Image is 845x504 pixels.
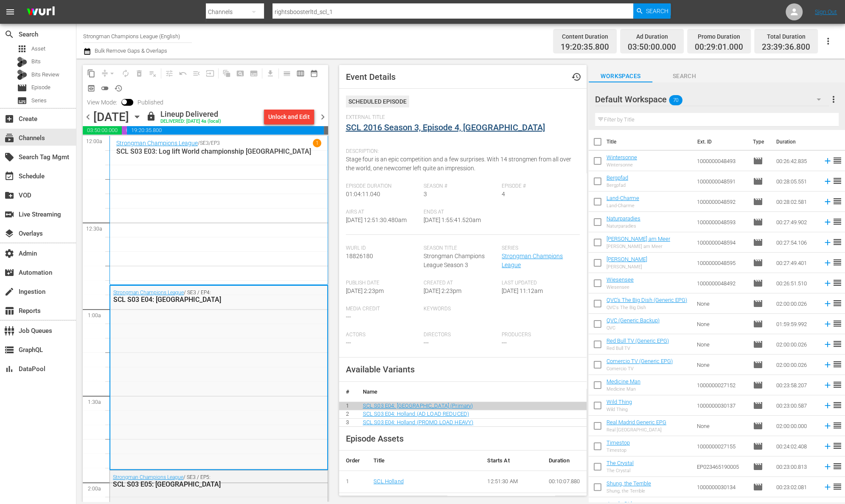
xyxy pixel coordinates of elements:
span: reorder [832,461,842,471]
span: Download as CSV [261,65,277,82]
div: Timestop [606,448,630,453]
th: Duration [771,130,822,154]
td: 00:26:51.510 [773,273,820,293]
span: Toggle to switch from Published to Draft view. [121,99,127,105]
a: Wild Thing [606,399,632,405]
span: more_vert [828,94,839,104]
span: [DATE] 12:51:30.480am [346,217,407,223]
span: 18826180 [346,253,373,259]
svg: Add to Schedule [823,177,832,186]
span: Producers [502,332,575,338]
td: 00:23:58.207 [773,375,820,395]
div: / SE3 / EP5: [113,474,282,488]
a: The Crystal [606,460,634,466]
a: Strongman Champions League [113,474,183,480]
svg: Add to Schedule [823,156,832,166]
td: 1000000030137 [693,395,750,416]
span: reorder [832,420,842,431]
a: Naturparadies [606,215,640,222]
a: Strongman Champions League [116,140,198,146]
div: Real [GEOGRAPHIC_DATA] [606,427,666,433]
svg: Add to Schedule [823,482,832,492]
p: EP3 [211,140,220,146]
span: preview_outlined [87,84,95,93]
span: Day Calendar View [277,65,294,82]
span: 00:29:01.000 [122,126,127,135]
td: 02:00:00.026 [773,293,820,314]
span: Keywords [424,306,497,313]
a: Wiesensee [606,276,634,283]
span: Episode [31,83,51,92]
span: 00:29:01.000 [695,42,743,52]
div: Red Bull TV [606,346,669,351]
th: # [339,382,356,402]
span: Create [4,114,14,124]
a: SCL Holland [373,478,404,484]
span: lock [146,111,156,121]
span: 01:04:11.040 [346,191,380,197]
svg: Add to Schedule [823,217,832,227]
td: 00:23:02.081 [773,477,820,497]
span: Episode [753,339,763,349]
span: Search [646,3,668,19]
span: Airs At [346,209,420,216]
span: Asset [17,44,27,54]
span: Reports [4,306,14,316]
td: 00:24:02.408 [773,436,820,456]
a: Shung, the Terrible [606,480,651,487]
td: 2 [339,410,356,419]
div: Default Workspace [595,87,829,111]
svg: Add to Schedule [823,299,832,308]
span: Episode [753,319,763,329]
a: Comercio TV (Generic EPG) [606,358,673,364]
div: [DATE] [93,110,129,124]
a: Red Bull TV (Generic EPG) [606,338,669,344]
span: reorder [832,339,842,349]
span: Asset [31,45,45,53]
div: SCL S03 E05: [GEOGRAPHIC_DATA] [113,480,282,488]
span: View History [112,82,125,95]
td: 1000000027155 [693,436,750,456]
span: reorder [832,237,842,247]
svg: Add to Schedule [823,340,832,349]
div: [PERSON_NAME] am Meer [606,244,670,249]
span: Episode [753,237,763,248]
span: reorder [832,318,842,329]
span: Fill episodes with ad slates [190,67,203,80]
td: 1000000048593 [693,212,750,232]
span: Ingestion [4,287,14,297]
span: Overlays [4,228,14,239]
th: Starts At [480,451,542,471]
svg: Add to Schedule [823,442,832,451]
div: / SE3 / EP4: [113,290,282,304]
span: Season Title [424,245,497,252]
td: 00:28:05.551 [773,171,820,191]
td: 1000000048592 [693,191,750,212]
td: 02:00:00.000 [773,416,820,436]
svg: Add to Schedule [823,319,832,329]
a: SCL S03 E04: [GEOGRAPHIC_DATA] (Primary) [363,403,473,409]
span: Episode [753,156,763,166]
span: Media Credit [346,306,420,313]
td: 1000000048492 [693,273,750,293]
svg: Add to Schedule [823,421,832,431]
span: chevron_left [83,112,93,122]
td: 00:23:00.587 [773,395,820,416]
a: [PERSON_NAME] [606,256,647,262]
span: Episode [753,400,763,411]
span: Search [4,29,14,39]
a: Strongman Champions League [113,290,184,296]
svg: Add to Schedule [823,238,832,247]
span: --- [346,339,351,346]
span: Episode Duration [346,183,420,190]
td: 02:00:00.026 [773,334,820,355]
a: Land-Charme [606,195,639,201]
td: 00:27:49.401 [773,253,820,273]
span: Published [133,99,168,106]
span: [DATE] 11:12am [502,287,543,294]
div: Scheduled Episode [346,96,409,107]
span: toggle_off [101,84,109,93]
span: 03:50:00.000 [628,42,676,52]
div: Total Duration [762,31,810,42]
th: Title [606,130,692,154]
